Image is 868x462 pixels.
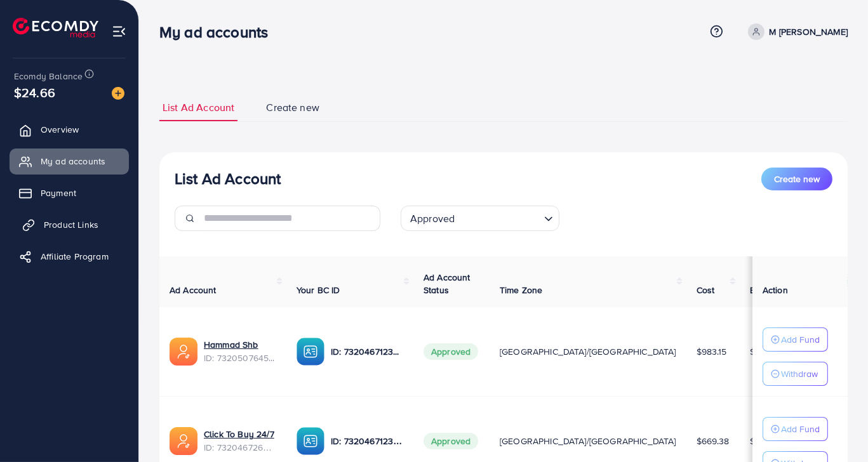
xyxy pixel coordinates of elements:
a: M [PERSON_NAME] [743,23,848,40]
a: Affiliate Program [10,244,129,269]
a: Product Links [10,212,129,237]
span: Payment [41,187,76,199]
span: My ad accounts [41,155,105,168]
span: Ad Account [170,284,217,296]
div: <span class='underline'>Hammad Shb</span></br>7320507645020880897 [204,338,276,364]
span: $983.15 [697,345,727,358]
p: Withdraw [781,366,818,381]
span: ID: 7320507645020880897 [204,352,276,364]
input: Search for option [458,207,539,228]
span: Affiliate Program [41,250,109,263]
span: $24.66 [14,83,55,102]
a: Payment [10,180,129,206]
span: Approved [424,433,478,449]
a: Hammad Shb [204,338,258,351]
button: Withdraw [763,362,828,386]
h3: List Ad Account [175,169,281,188]
p: ID: 7320467123262734338 [331,344,403,359]
iframe: Chat [814,405,858,452]
span: Create new [774,173,820,185]
span: Your BC ID [297,284,340,296]
div: <span class='underline'>Click To Buy 24/7</span></br>7320467267140190209 [204,428,276,454]
span: Ecomdy Balance [14,70,83,82]
img: ic-ba-acc.ded83a64.svg [297,338,324,366]
p: ID: 7320467123262734338 [331,433,403,449]
img: image [112,87,124,100]
span: List Ad Account [163,100,234,115]
button: Create new [761,168,832,190]
button: Add Fund [763,417,828,441]
img: ic-ba-acc.ded83a64.svg [297,427,324,455]
img: ic-ads-acc.e4c84228.svg [170,338,197,366]
span: [GEOGRAPHIC_DATA]/[GEOGRAPHIC_DATA] [500,345,676,358]
span: $669.38 [697,435,730,447]
a: Overview [10,117,129,142]
a: Click To Buy 24/7 [204,428,274,440]
span: Overview [41,123,79,136]
img: logo [13,18,98,37]
div: Search for option [401,206,559,231]
span: Approved [424,343,478,360]
span: Approved [408,209,457,228]
span: Time Zone [500,284,542,296]
h3: My ad accounts [159,23,278,41]
span: Action [763,284,788,296]
span: [GEOGRAPHIC_DATA]/[GEOGRAPHIC_DATA] [500,435,676,447]
p: Add Fund [781,332,820,347]
p: M [PERSON_NAME] [770,24,848,39]
p: Add Fund [781,421,820,437]
span: Cost [697,284,715,296]
a: My ad accounts [10,148,129,174]
img: menu [112,24,126,39]
span: ID: 7320467267140190209 [204,441,276,454]
span: Product Links [44,218,98,231]
button: Add Fund [763,327,828,352]
span: Ad Account Status [424,271,471,296]
img: ic-ads-acc.e4c84228.svg [170,427,197,455]
span: Create new [266,100,319,115]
